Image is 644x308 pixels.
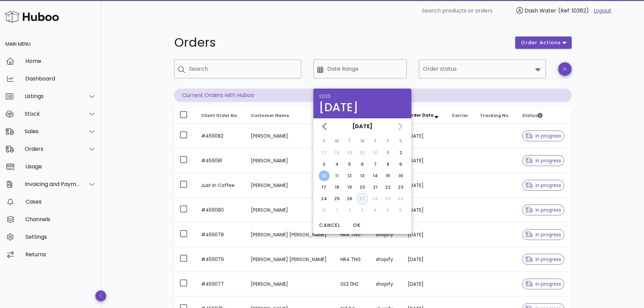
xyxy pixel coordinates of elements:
td: Just in Coffee [196,173,245,198]
button: Previous month [319,120,331,133]
div: 18 [332,184,342,190]
td: [PERSON_NAME] [245,124,335,148]
button: 11 [332,170,342,181]
div: 11 [332,173,342,179]
span: Order Date [408,112,433,118]
button: 15 [382,170,393,181]
div: Orders [25,146,80,152]
td: [DATE] [402,222,447,247]
div: Order status [419,60,546,78]
div: 9 [395,161,406,167]
td: HR4 7NG [335,247,371,272]
button: 9 [395,159,406,170]
th: Client Order No. [196,108,245,124]
button: 26 [344,193,355,204]
td: [PERSON_NAME] [245,198,335,222]
div: 23 [395,184,406,190]
div: [DATE] [319,101,406,113]
span: Dash Water [525,7,556,15]
td: [PERSON_NAME] [245,272,335,297]
button: 23 [395,182,406,193]
td: shopify [371,247,402,272]
span: Tracking No. [480,113,510,118]
span: in progress [525,282,561,286]
div: Sales [25,128,80,135]
div: 26 [344,196,355,202]
td: #459079 [196,247,245,272]
th: Status [517,108,572,124]
span: OK [349,222,365,229]
div: 2025 [319,94,406,99]
div: 8 [382,161,393,167]
div: 12 [344,173,355,179]
div: 13 [357,173,368,179]
td: [DATE] [402,247,447,272]
div: Settings [25,234,96,240]
div: 17 [319,184,330,190]
td: #459078 [196,222,245,247]
div: 22 [382,184,393,190]
div: 4 [332,161,342,167]
button: 3 [319,159,330,170]
td: #459082 [196,124,245,148]
div: 27 [357,196,367,202]
div: Dashboard [25,75,96,82]
div: 1 [382,150,393,156]
button: 24 [319,193,330,204]
th: Carrier [446,108,475,124]
button: 20 [357,182,368,193]
a: Logout [594,7,612,15]
div: 24 [319,196,330,202]
img: Huboo Logo [5,9,59,24]
td: #459077 [196,272,245,297]
button: 22 [382,182,393,193]
th: Order Date: Sorted descending. Activate to remove sorting. [402,108,447,124]
button: order actions [515,37,571,49]
button: 1 [382,147,393,158]
div: Stock [25,111,80,117]
th: S [395,135,407,147]
div: 14 [370,173,381,179]
th: T [369,135,381,147]
th: F [382,135,394,147]
div: Returns [25,251,96,258]
button: 5 [344,159,355,170]
div: 16 [395,173,406,179]
div: Invoicing and Payments [25,181,80,187]
span: Carrier [452,113,468,118]
button: [DATE] [350,120,375,133]
button: 2 [395,147,406,158]
button: 10 [319,170,330,181]
div: 3 [319,161,330,167]
td: [PERSON_NAME] [245,148,335,173]
div: Cases [25,198,96,205]
td: #459081 [196,148,245,173]
th: Customer Name [245,108,335,124]
td: HR4 7NG [335,222,371,247]
div: 6 [357,161,368,167]
div: 2 [395,150,406,156]
div: 20 [357,184,368,190]
span: Status [522,113,543,118]
button: OK [346,219,367,231]
div: Home [25,58,96,64]
td: [PERSON_NAME] [PERSON_NAME] [245,222,335,247]
button: 25 [332,193,342,204]
span: order actions [521,39,561,46]
span: in progress [525,208,561,212]
button: 4 [332,159,342,170]
div: 7 [370,161,381,167]
button: 13 [357,170,368,181]
span: in progress [525,257,561,262]
button: 17 [319,182,330,193]
div: 25 [332,196,342,202]
span: Customer Name [251,113,289,118]
h1: Orders [174,37,507,49]
div: 5 [344,161,355,167]
div: Channels [25,216,96,222]
p: Current Orders with Huboo [174,89,572,102]
div: 10 [319,173,330,179]
button: 16 [395,170,406,181]
td: [DATE] [402,198,447,222]
th: S [318,135,330,147]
